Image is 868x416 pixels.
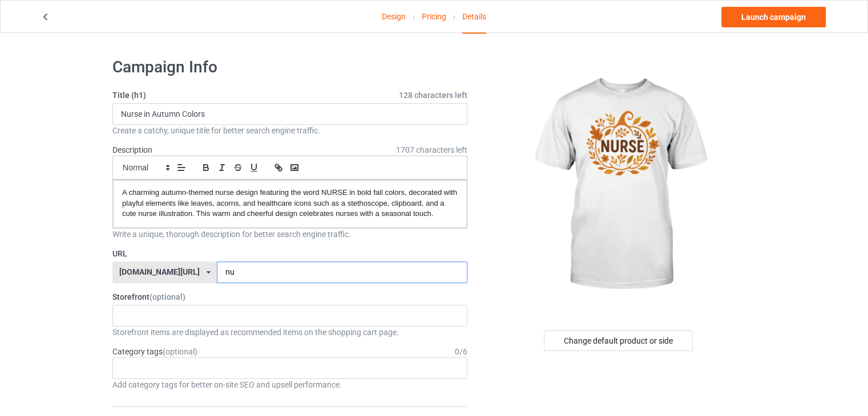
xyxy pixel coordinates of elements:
label: Storefront [112,291,467,303]
div: Create a catchy, unique title for better search engine traffic. [112,125,467,136]
label: Category tags [112,346,197,357]
a: Design [382,1,406,32]
span: (optional) [150,292,185,301]
span: A charming autumn-themed nurse design featuring the word NURSE in bold fall colors, decorated wit... [122,188,459,218]
div: Change default product or side [544,331,693,351]
div: Add category tags for better on-site SEO and upsell performance. [112,379,467,390]
div: [DOMAIN_NAME][URL] [119,268,200,276]
label: URL [112,248,467,259]
span: 1707 characters left [396,144,467,156]
h1: Campaign Info [112,57,467,78]
label: Title (h1) [112,89,467,101]
div: Write a unique, thorough description for better search engine traffic. [112,229,467,240]
span: 128 characters left [399,89,467,101]
a: Pricing [422,1,446,32]
div: Storefront items are displayed as recommended items on the shopping cart page. [112,327,467,338]
label: Description [112,145,152,154]
div: 0 / 6 [455,346,467,357]
span: (optional) [163,347,197,356]
div: Details [462,1,486,34]
a: Launch campaign [721,7,826,27]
